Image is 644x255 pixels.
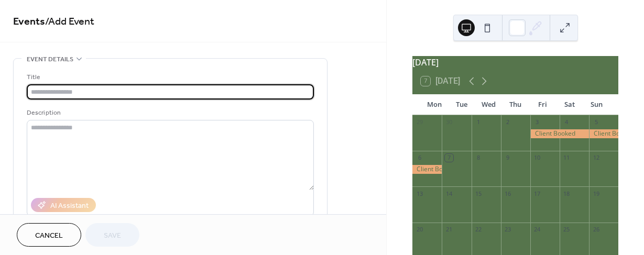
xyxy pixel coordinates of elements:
[445,154,453,162] div: 7
[475,226,483,234] div: 22
[27,54,73,65] span: Event details
[563,118,571,126] div: 4
[592,190,600,197] div: 19
[533,118,541,126] div: 3
[563,226,571,234] div: 25
[421,94,448,115] div: Mon
[412,56,618,69] div: [DATE]
[563,154,571,162] div: 11
[563,190,571,197] div: 18
[448,94,475,115] div: Tue
[27,72,312,83] div: Title
[533,190,541,197] div: 17
[35,230,63,241] span: Cancel
[445,190,453,197] div: 14
[475,190,483,197] div: 15
[27,107,312,118] div: Description
[533,226,541,234] div: 24
[416,154,423,162] div: 6
[502,94,529,115] div: Thu
[416,118,423,126] div: 29
[504,118,512,126] div: 2
[13,12,45,32] a: Events
[416,226,423,234] div: 20
[45,12,94,32] span: / Add Event
[556,94,583,115] div: Sat
[416,190,423,197] div: 13
[445,118,453,126] div: 30
[17,223,81,247] button: Cancel
[445,226,453,234] div: 21
[504,154,512,162] div: 9
[504,226,512,234] div: 23
[412,165,442,174] div: Client Booked
[475,94,502,115] div: Wed
[475,154,483,162] div: 8
[583,94,610,115] div: Sun
[529,94,556,115] div: Fri
[533,154,541,162] div: 10
[504,190,512,197] div: 16
[592,154,600,162] div: 12
[592,118,600,126] div: 5
[592,226,600,234] div: 26
[475,118,483,126] div: 1
[530,129,589,138] div: Client Booked
[589,129,618,138] div: Client Booked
